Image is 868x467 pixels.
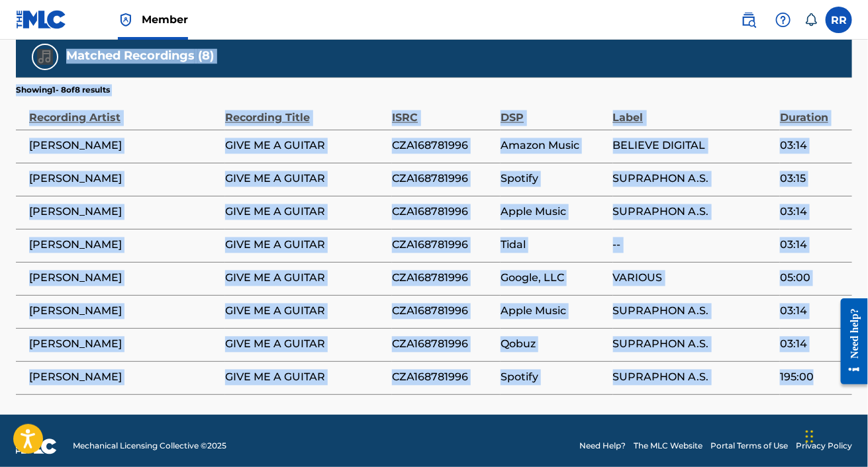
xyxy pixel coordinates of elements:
span: [PERSON_NAME] [29,138,218,154]
img: Top Rightsholder [118,12,134,28]
span: GIVE ME A GUITAR [225,337,386,353]
span: 05:00 [780,271,845,286]
span: 03:15 [780,171,845,187]
span: Apple Music [501,204,606,220]
span: 03:14 [780,337,845,353]
span: GIVE ME A GUITAR [225,204,386,220]
span: Mechanical Licensing Collective © 2025 [73,441,226,452]
span: [PERSON_NAME] [29,204,218,220]
span: 03:14 [780,304,845,319]
a: Public Search [736,7,762,33]
iframe: Chat Widget [802,403,868,467]
div: Notifications [804,13,818,26]
span: 03:14 [780,204,845,220]
span: GIVE ME A GUITAR [225,370,386,386]
span: Spotify [501,171,606,187]
span: SUPRAPHON A.S. [613,370,774,386]
span: GIVE ME A GUITAR [225,304,386,319]
div: Duration [780,97,845,126]
span: GIVE ME A GUITAR [225,138,386,154]
img: MLC Logo [16,10,67,29]
span: GIVE ME A GUITAR [225,271,386,286]
span: SUPRAPHON A.S. [613,204,774,220]
span: CZA168781996 [392,271,494,286]
span: Google, LLC [501,271,606,286]
span: [PERSON_NAME] [29,171,218,187]
div: ISRC [392,97,494,126]
a: Need Help? [579,441,626,452]
a: Privacy Policy [796,441,852,452]
span: BELIEVE DIGITAL [613,138,774,154]
p: Showing 1 - 8 of 8 results [16,85,110,97]
span: CZA168781996 [392,204,494,220]
span: CZA168781996 [392,370,494,386]
div: Recording Artist [29,97,218,126]
div: DSP [501,97,606,126]
span: 03:14 [780,237,845,253]
span: SUPRAPHON A.S. [613,337,774,353]
h5: Matched Recordings (8) [66,49,214,64]
span: Amazon Music [501,138,606,154]
span: CZA168781996 [392,171,494,187]
img: help [775,12,791,28]
span: Apple Music [501,304,606,319]
div: User Menu [826,7,852,33]
span: Tidal [501,237,606,253]
a: Portal Terms of Use [710,441,788,452]
span: VARIOUS [613,271,774,286]
span: GIVE ME A GUITAR [225,171,386,187]
div: Drag [806,417,814,456]
span: CZA168781996 [392,304,494,319]
span: Spotify [501,370,606,386]
span: SUPRAPHON A.S. [613,171,774,187]
div: Label [613,97,774,126]
div: Recording Title [225,97,386,126]
span: [PERSON_NAME] [29,370,218,386]
span: Qobuz [501,337,606,353]
span: GIVE ME A GUITAR [225,237,386,253]
span: CZA168781996 [392,337,494,353]
span: 195:00 [780,370,845,386]
span: [PERSON_NAME] [29,271,218,286]
img: Matched Recordings [37,49,53,65]
div: Help [770,7,796,33]
a: The MLC Website [634,441,702,452]
iframe: Resource Center [831,288,868,394]
span: CZA168781996 [392,237,494,253]
span: -- [613,237,774,253]
span: [PERSON_NAME] [29,337,218,353]
span: CZA168781996 [392,138,494,154]
span: [PERSON_NAME] [29,304,218,319]
span: SUPRAPHON A.S. [613,304,774,319]
span: 03:14 [780,138,845,154]
span: [PERSON_NAME] [29,237,218,253]
img: search [741,12,757,28]
span: Member [142,12,188,27]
